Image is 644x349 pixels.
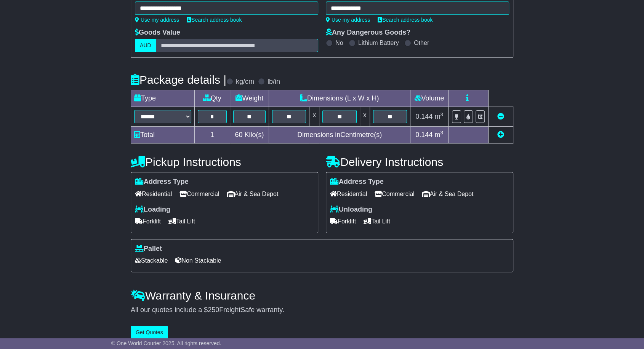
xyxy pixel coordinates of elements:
[269,127,410,143] td: Dimensions in Centimetre(s)
[195,90,230,107] td: Qty
[131,306,513,314] div: All our quotes include a $ FreightSafe warranty.
[330,206,372,214] label: Unloading
[131,127,195,143] td: Total
[135,29,180,37] label: Goods Value
[111,340,221,346] span: © One World Courier 2025. All rights reserved.
[378,17,433,23] a: Search address book
[135,255,168,266] span: Stackable
[235,131,242,139] span: 60
[230,127,269,143] td: Kilo(s)
[135,245,162,253] label: Pallet
[422,188,474,200] span: Air & Sea Depot
[364,215,390,227] span: Tail Lift
[330,215,356,227] span: Forklift
[330,188,367,200] span: Residential
[415,131,433,139] span: 0.144
[131,90,195,107] td: Type
[497,113,504,120] a: Remove this item
[268,78,280,86] label: lb/in
[330,178,384,186] label: Address Type
[497,131,504,139] a: Add new item
[360,107,370,127] td: x
[131,73,226,86] h4: Package details |
[335,39,343,46] label: No
[440,130,443,135] sup: 3
[227,188,279,200] span: Air & Sea Depot
[131,326,168,339] button: Get Quotes
[326,17,370,23] a: Use my address
[179,188,219,200] span: Commercial
[414,39,429,46] label: Other
[434,131,443,139] span: m
[131,156,318,168] h4: Pickup Instructions
[326,156,513,168] h4: Delivery Instructions
[135,178,189,186] label: Address Type
[135,206,170,214] label: Loading
[358,39,399,46] label: Lithium Battery
[236,78,254,86] label: kg/cm
[410,90,448,107] td: Volume
[415,113,433,120] span: 0.144
[326,29,410,37] label: Any Dangerous Goods?
[375,188,414,200] span: Commercial
[230,90,269,107] td: Weight
[440,112,443,117] sup: 3
[168,215,195,227] span: Tail Lift
[135,188,172,200] span: Residential
[135,17,179,23] a: Use my address
[434,113,443,120] span: m
[135,39,156,52] label: AUD
[195,127,230,143] td: 1
[175,255,221,266] span: Non Stackable
[208,306,219,314] span: 250
[135,215,161,227] span: Forklift
[269,90,410,107] td: Dimensions (L x W x H)
[187,17,242,23] a: Search address book
[131,289,513,302] h4: Warranty & Insurance
[309,107,319,127] td: x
